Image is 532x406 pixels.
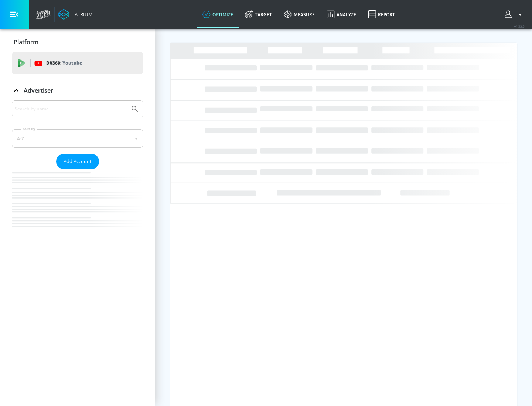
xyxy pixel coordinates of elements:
[12,129,143,148] div: A-Z
[62,59,82,67] p: Youtube
[14,38,38,46] p: Platform
[15,104,127,114] input: Search by name
[72,11,93,18] div: Atrium
[12,32,143,52] div: Platform
[362,1,401,28] a: Report
[56,154,99,169] button: Add Account
[46,59,82,67] p: DV360:
[12,100,143,241] div: Advertiser
[514,24,525,28] span: v 4.32.0
[21,127,37,131] label: Sort By
[197,1,239,28] a: optimize
[239,1,278,28] a: Target
[64,157,92,166] span: Add Account
[24,86,53,94] p: Advertiser
[321,1,362,28] a: Analyze
[58,9,93,20] a: Atrium
[278,1,321,28] a: measure
[12,52,143,74] div: DV360: Youtube
[12,80,143,101] div: Advertiser
[12,169,143,241] nav: list of Advertiser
